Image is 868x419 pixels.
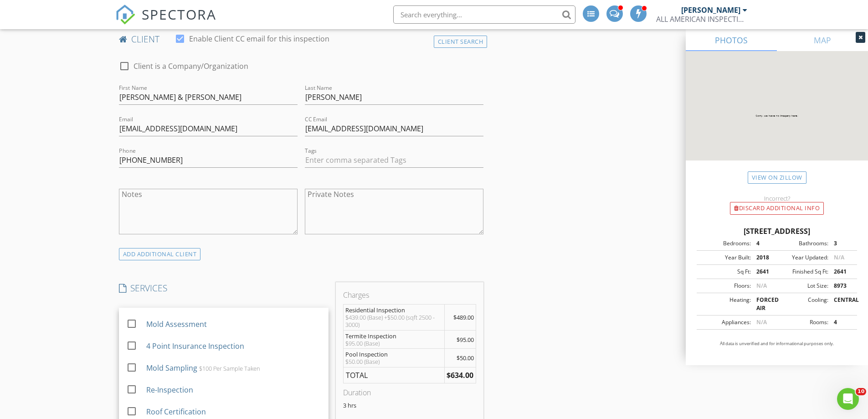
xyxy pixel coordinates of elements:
[777,318,828,326] div: Rooms:
[837,388,859,410] iframe: Intercom live chat
[142,5,216,24] span: SPECTORA
[189,34,329,43] label: Enable Client CC email for this inspection
[345,358,442,365] div: $50.00 (Base)
[686,51,868,182] img: streetview
[343,402,476,409] p: 3 hrs
[146,341,244,352] div: 4 Point Insurance Inspection
[343,367,444,383] td: TOTAL
[699,296,751,312] div: Heating:
[686,29,777,51] a: PHOTOS
[345,332,442,340] div: Termite Inspection
[699,239,751,248] div: Bedrooms:
[199,365,260,372] div: $100 Per Sample Taken
[828,318,854,326] div: 4
[146,319,206,330] div: Mold Assessment
[777,29,868,51] a: MAP
[686,195,868,202] div: Incorrect?
[834,253,844,261] span: N/A
[756,318,767,326] span: N/A
[699,253,751,262] div: Year Built:
[457,354,474,362] span: $50.00
[447,370,473,380] strong: $634.00
[119,248,201,260] div: ADD ADDITIONAL client
[343,290,476,300] div: Charges
[146,362,197,373] div: Mold Sampling
[756,282,767,290] span: N/A
[856,388,866,395] span: 10
[115,12,216,31] a: SPECTORA
[115,5,135,25] img: The Best Home Inspection Software - Spectora
[748,171,806,184] a: View on Zillow
[345,314,442,328] div: $439.00 (Base) +$50.00 (sqft 2500 - 3000)
[699,282,751,290] div: Floors:
[134,62,248,71] label: Client is a Company/Organization
[777,239,828,248] div: Bathrooms:
[393,5,575,24] input: Search everything...
[828,268,854,276] div: 2641
[119,282,329,294] h4: SERVICES
[699,268,751,276] div: Sq Ft:
[751,239,777,248] div: 4
[751,268,777,276] div: 2641
[345,351,442,358] div: Pool Inspection
[453,313,474,321] span: $489.00
[146,384,193,395] div: Re-Inspection
[777,282,828,290] div: Lot Size:
[730,202,824,215] div: Discard Additional info
[345,340,442,347] div: $95.00 (Base)
[777,268,828,276] div: Finished Sq Ft:
[828,282,854,290] div: 8973
[681,5,740,15] div: [PERSON_NAME]
[777,296,828,312] div: Cooling:
[119,33,484,45] h4: client
[828,239,854,248] div: 3
[434,36,488,48] div: Client Search
[828,296,854,312] div: CENTRAL
[697,341,857,347] p: All data is unverified and for informational purposes only.
[777,253,828,262] div: Year Updated:
[656,15,747,24] div: ALL AMERICAN INSPECTION SERVICES
[345,306,442,314] div: Residential Inspection
[751,296,777,312] div: FORCED AIR
[751,253,777,262] div: 2018
[697,226,857,237] div: [STREET_ADDRESS]
[146,406,205,417] div: Roof Certification
[457,336,474,344] span: $95.00
[699,318,751,326] div: Appliances:
[343,387,476,398] div: Duration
